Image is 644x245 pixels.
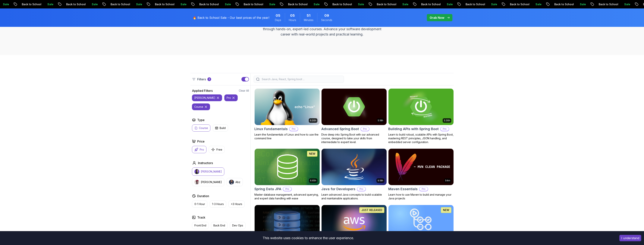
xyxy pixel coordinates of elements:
[194,169,199,174] img: instructor img
[283,187,291,191] p: Pro
[459,2,484,6] p: Back to School
[3,234,614,242] div: This website uses cookies to enhance the user experience.
[378,179,383,182] p: 9.18h
[310,179,316,182] p: 6.65h
[213,224,225,227] p: Back End
[388,149,454,200] a: Maven Essentials card54mMaven EssentialsProLearn how to use Maven to build and manage your Java p...
[322,205,387,241] img: AWS for Developers card
[228,201,245,208] button: +3 Hours
[321,126,359,132] h2: Advanced Spring Boot
[261,77,341,81] input: Search Java, React, Spring boot ...
[255,89,320,125] img: Linux Fundamentals card
[201,170,222,173] p: [PERSON_NAME]
[192,124,210,132] button: Course
[192,167,224,176] button: instructor img[PERSON_NAME]
[388,89,454,125] img: Building APIs with Spring Boot card
[85,2,97,6] p: Sale
[239,89,249,93] button: Clear All
[275,18,281,22] span: Days
[259,21,385,37] p: Master in-demand skills like Java, Spring Boot, DevOps, React, and more through hands-on, expert-...
[104,2,129,6] p: Back to School
[201,180,222,184] p: [PERSON_NAME]
[192,222,209,229] button: Front End
[414,2,440,6] p: Back to School
[388,186,418,192] h2: Maven Essentials
[310,119,316,122] p: 6.00h
[617,2,630,6] p: Sale
[211,222,228,229] button: Back End
[388,133,454,144] p: Learn to build robust, scalable APIs with Spring Boot, mastering REST principles, JSON handling, ...
[388,126,439,132] h2: Building APIs with Spring Boot
[276,13,280,18] span: 5 Days
[592,2,617,6] p: Back to School
[192,94,222,101] button: [PERSON_NAME]
[430,15,444,20] p: Grab Now
[199,126,208,130] p: Course
[370,2,396,6] p: Back to School
[212,202,224,206] p: 1-3 Hours
[194,202,205,206] p: 0-1 Hour
[235,180,240,184] p: Abz
[573,2,585,6] p: Sale
[193,2,218,6] p: Back to School
[307,13,310,18] span: 51 Minutes
[255,205,320,241] img: Advanced Databases card
[321,193,387,200] p: Learn advanced Java concepts to build scalable and maintainable applications.
[254,126,288,132] h2: Linux Fundamentals
[197,139,205,144] h2: Price
[194,224,206,227] p: Front End
[378,119,383,122] p: 5.18h
[41,2,53,6] p: Sale
[231,202,242,206] p: +3 Hours
[59,2,85,6] p: Back to School
[443,208,449,212] p: NEW
[216,148,222,152] p: Free
[321,186,355,192] h2: Java for Developers
[548,2,573,6] p: Back to School
[197,118,205,122] h2: Type
[309,152,315,156] p: NEW
[148,2,174,6] p: Back to School
[322,89,387,125] img: Advanced Spring Boot card
[321,88,387,144] a: Advanced Spring Boot card5.18hAdvanced Spring BootProDive deep into Spring Boot with our advanced...
[289,18,296,22] span: Hours
[194,105,203,109] p: course
[230,222,246,229] button: Dev Ops
[15,2,41,6] p: Back to School
[322,149,387,185] img: Java for Developers card
[193,15,269,20] p: 🔥 Back to School Sale - Our best prices of the year!
[440,2,452,6] p: Sale
[237,2,262,6] p: Back to School
[227,96,231,100] p: pro
[441,127,449,131] p: Pro
[254,186,281,192] h2: Spring Data JPA
[321,149,387,200] a: Java for Developers card9.18hJava for DevelopersProLearn advanced Java concepts to build scalable...
[192,103,210,110] button: course
[209,146,225,153] button: Free
[194,180,199,185] img: instructor img
[361,127,369,131] p: Pro
[619,235,641,241] button: Accept cookies
[290,13,295,18] span: 5 Hours
[198,161,213,165] h2: Instructors
[321,133,387,144] p: Dive deep into Spring Boot with our advanced course, designed to take your skills from intermedia...
[218,2,230,6] p: Sale
[229,180,234,185] img: instructor img
[262,2,275,6] p: Sale
[388,205,454,241] img: CI/CD with GitHub Actions card
[220,126,226,130] p: Build
[351,2,363,6] p: Sale
[197,77,206,81] p: Filters
[304,18,313,22] span: Minutes
[192,88,213,93] h2: Applied Filters
[232,224,243,227] p: Dev Ops
[174,2,186,6] p: Sale
[445,179,450,182] p: 54m
[210,201,226,208] button: 1-3 Hours
[444,119,450,122] p: 3.30h
[290,127,298,131] p: Pro
[321,18,332,22] span: Seconds
[484,2,496,6] p: Sale
[307,2,319,6] p: Sale
[529,2,541,6] p: Sale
